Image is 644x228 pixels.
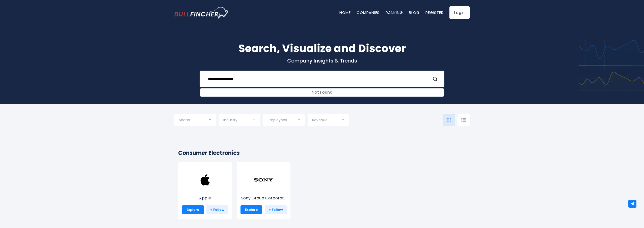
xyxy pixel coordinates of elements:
[182,195,228,201] p: Apple
[447,118,451,122] img: icon-comp-grid.svg
[182,179,228,201] a: Apple
[174,57,470,64] p: Company Insights & Trends
[206,205,228,214] a: + Follow
[179,116,211,125] input: Selection
[240,179,287,201] a: Sony Group Corporat...
[268,116,300,125] input: Selection
[268,118,287,122] span: Employees
[179,118,191,122] span: Sector
[240,205,262,214] a: Explore
[312,116,344,125] input: Selection
[178,149,466,157] h2: Consumer Electronics
[357,10,380,15] a: Companies
[433,76,439,82] button: Search
[182,205,204,214] a: Explore
[409,10,419,15] a: Blog
[240,195,287,201] p: Sony Group Corporation
[174,40,470,56] h1: Search, Visualize and Discover
[174,7,229,18] a: Go to homepage
[461,118,466,122] img: icon-comp-list-view.svg
[449,6,470,19] a: Login
[386,10,403,15] a: Ranking
[339,10,351,15] a: Home
[195,170,215,190] img: AAPL.png
[253,170,274,190] img: SONY.png
[265,205,287,214] a: + Follow
[223,116,256,125] input: Selection
[425,10,443,15] a: Register
[174,7,229,18] img: Bullfincher logo
[200,89,444,96] div: Not Found
[223,118,237,122] span: Industry
[312,118,328,122] span: Revenue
